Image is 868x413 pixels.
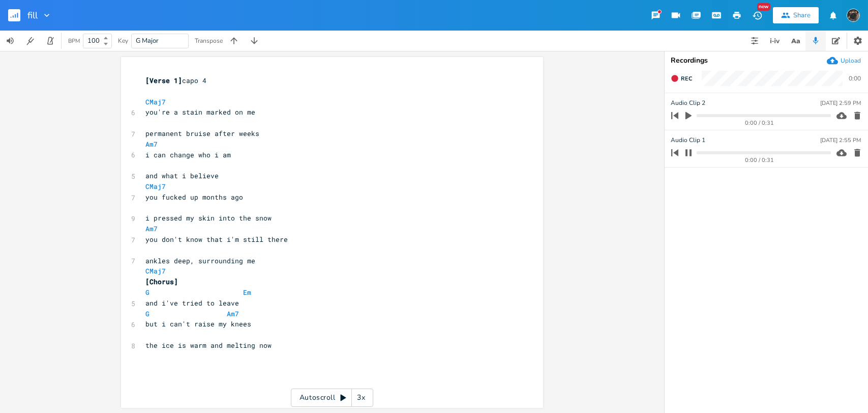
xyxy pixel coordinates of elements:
[145,266,166,276] span: CMaj7
[827,55,861,66] button: Upload
[671,57,862,64] div: Recordings
[820,137,861,143] div: [DATE] 2:55 PM
[145,171,219,180] span: and what i believe
[145,224,158,233] span: Am7
[145,309,149,318] span: G
[145,97,166,106] span: CMaj7
[145,298,239,308] span: and i've tried to leave
[747,6,767,24] button: New
[243,288,251,297] span: Em
[118,38,128,44] div: Key
[145,182,166,191] span: CMaj7
[689,120,831,126] div: 0:00 / 0:31
[820,100,861,106] div: [DATE] 2:59 PM
[757,3,770,11] div: New
[352,389,370,407] div: 3x
[145,76,182,85] span: [Verse 1]
[136,36,159,45] span: G Major
[773,7,819,23] button: Share
[145,192,243,202] span: you fucked up months ago
[27,11,38,20] span: fill
[145,213,272,223] span: i pressed my skin into the snow
[847,9,860,22] img: August Tyler Gallant
[145,150,231,159] span: i can change who i am
[671,135,705,145] span: Audio Clip 1
[145,319,251,328] span: but i can't raise my knees
[849,75,861,81] div: 0:00
[291,389,373,407] div: Autoscroll
[145,256,255,265] span: ankles deep, surrounding me
[145,277,178,286] span: [Chorus]
[145,341,272,350] span: the ice is warm and melting now
[227,309,239,318] span: Am7
[145,129,259,138] span: permanent bruise after weeks
[689,157,831,163] div: 0:00 / 0:31
[145,235,288,244] span: you don't know that i'm still there
[793,11,811,20] div: Share
[68,38,80,44] div: BPM
[145,107,255,117] span: you're a stain marked on me
[841,57,861,65] div: Upload
[667,70,696,87] button: Rec
[671,98,705,108] span: Audio Clip 2
[145,76,206,85] span: capo 4
[195,38,223,44] div: Transpose
[145,140,158,149] span: Am7
[145,288,149,297] span: G
[681,75,692,82] span: Rec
